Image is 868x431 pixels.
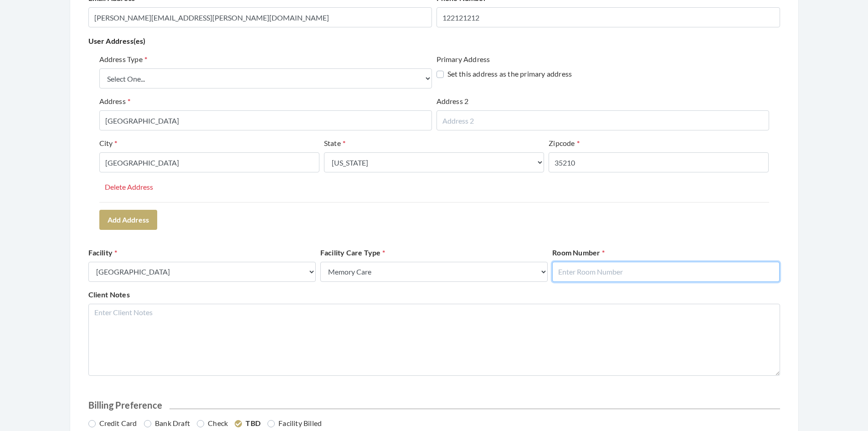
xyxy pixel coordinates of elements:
label: Credit Card [88,418,137,429]
label: Bank Draft [144,418,190,429]
input: Enter Email Address [88,7,432,27]
input: Enter Phone Number [437,7,780,27]
input: City [99,152,319,172]
label: Address Type [99,54,148,65]
input: Enter Room Number [552,262,780,282]
label: Primary Address [437,54,490,65]
label: Room Number [552,247,605,258]
button: Delete Address [99,180,159,194]
input: Address 2 [437,110,769,130]
input: Address [99,110,432,130]
label: Facility [88,247,118,258]
label: Check [197,418,228,429]
label: Address 2 [437,96,469,107]
label: Zipcode [549,138,580,149]
label: TBD [235,418,261,429]
label: Address [99,96,131,107]
label: Set this address as the primary address [437,68,572,79]
label: City [99,138,118,149]
label: State [324,138,345,149]
p: User Address(es) [88,35,780,47]
input: Zipcode [549,152,769,172]
label: Client Notes [88,289,130,300]
button: Add Address [99,210,157,230]
label: Facility Billed [267,418,322,429]
label: Facility Care Type [320,247,385,258]
h2: Billing Preference [88,400,780,410]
